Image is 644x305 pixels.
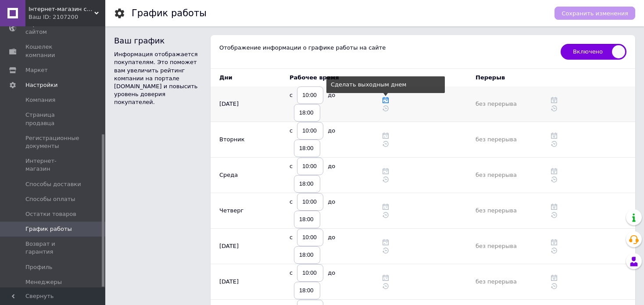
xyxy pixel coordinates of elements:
[114,50,202,106] p: Информация отображается покупателям. Это поможет вам увеличить рейтинг компании на портале [DOMAI...
[290,194,293,210] span: с
[476,243,517,249] span: без перерыва
[219,44,552,60] div: Отображение информации о графике работы на сайте
[328,265,335,281] span: до
[25,134,81,150] span: Регистрационные документы
[290,265,293,281] span: с
[328,87,335,103] span: до
[476,207,517,214] span: без перерыва
[132,8,207,18] h1: График работы
[476,136,517,143] span: без перерыва
[467,69,551,86] th: Перерыв
[25,263,53,271] span: Профиль
[476,100,517,107] span: без перерыва
[25,210,76,218] span: Остатки товаров
[25,96,55,104] span: Компания
[114,35,202,46] h2: Ваш график
[328,194,335,210] span: до
[211,229,263,264] td: [DATE]
[211,86,263,122] td: [DATE]
[25,81,57,89] span: Настройки
[25,111,81,127] span: Страница продавца
[328,158,335,174] span: до
[476,172,517,178] span: без перерыва
[25,225,72,233] span: График работы
[211,122,263,158] td: Вторник
[290,158,293,174] span: с
[476,278,517,285] span: без перерыва
[25,278,62,286] span: Менеджеры
[211,69,263,86] th: Дни
[328,230,335,245] span: до
[25,240,81,256] span: Возврат и гарантия
[328,123,335,139] span: до
[290,230,293,245] span: с
[211,193,263,229] td: Четверг
[25,20,81,36] span: Управление сайтом
[25,180,81,188] span: Способы доставки
[281,69,365,86] th: Рабочее время
[25,195,75,203] span: Способы оплаты
[561,44,626,60] span: Включено
[331,81,440,89] div: Сделать выходным днем
[25,157,81,173] span: Интернет-магазин
[25,43,81,59] span: Кошелек компании
[29,5,94,13] span: Iнтернет-магазин сумки та аксесуари " КРЕДО"
[290,87,293,103] span: с
[211,264,263,300] td: [DATE]
[29,13,105,21] div: Ваш ID: 2107200
[211,158,263,193] td: Среда
[290,123,293,139] span: с
[25,66,48,74] span: Маркет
